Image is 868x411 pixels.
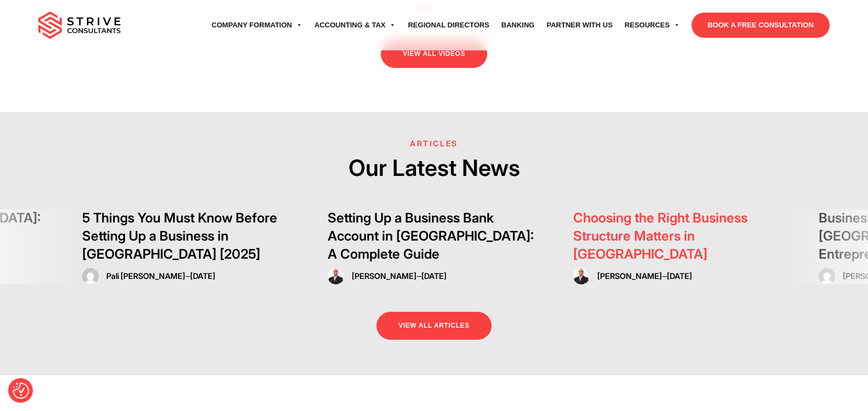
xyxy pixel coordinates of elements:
[82,210,277,262] a: 5 Things You Must Know Before Setting Up a Business in [GEOGRAPHIC_DATA] [2025]
[13,383,29,399] button: Consent Preferences
[106,271,185,281] a: Pali [PERSON_NAME]
[13,383,29,399] img: Revisit consent button
[619,10,686,41] a: Resources
[346,270,447,283] div: –
[38,12,121,39] img: main-logo.svg
[597,271,662,281] a: [PERSON_NAME]
[421,271,447,281] span: [DATE]
[376,312,492,340] a: VIEW ALL ARTICLES
[381,40,487,68] a: VIEW ALL VIDEOS
[309,10,402,41] a: Accounting & Tax
[101,270,215,283] div: –
[352,271,416,281] a: [PERSON_NAME]
[540,10,618,41] a: Partner with Us
[402,10,495,41] a: Regional Directors
[692,13,829,38] a: BOOK A FREE CONSULTATION
[667,271,692,281] span: [DATE]
[495,10,541,41] a: Banking
[592,270,692,283] div: –
[573,210,747,262] a: Choosing the Right Business Structure Matters in [GEOGRAPHIC_DATA]
[190,271,215,281] span: [DATE]
[205,10,309,41] a: Company Formation
[328,210,534,262] a: Setting Up a Business Bank Account in [GEOGRAPHIC_DATA]: A Complete Guide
